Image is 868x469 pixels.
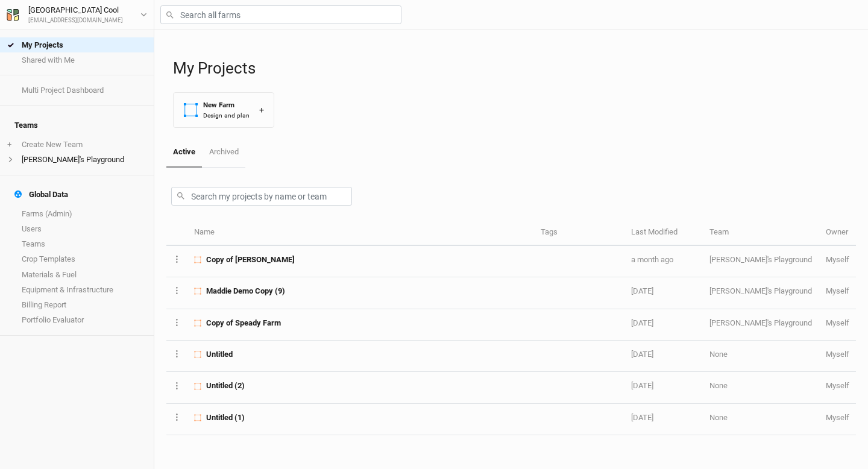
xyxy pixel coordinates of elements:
span: madison@propagateag.com [826,318,849,327]
th: Team [703,220,819,246]
td: [PERSON_NAME]'s Playground [703,277,819,309]
span: Maddie Demo Copy (9) [206,286,285,297]
span: May 28, 2025 1:31 PM [631,286,653,295]
th: Name [187,220,534,246]
span: Copy of Otis Miller [206,254,295,265]
span: madison@propagateag.com [826,286,849,295]
span: Mar 9, 2025 5:41 PM [631,381,653,390]
td: None [703,404,819,435]
div: Global Data [14,190,68,200]
th: Last Modified [624,220,703,246]
td: None [703,372,819,403]
span: madison@propagateag.com [826,255,849,264]
th: Owner [819,220,856,246]
span: Copy of Speady Farm [206,318,281,329]
input: Search all farms [160,5,401,24]
div: New Farm [203,100,250,110]
span: madison@propagateag.com [826,350,849,359]
span: Aug 5, 2025 4:17 PM [631,255,673,264]
a: Active [166,137,202,168]
td: None [703,341,819,372]
h4: Teams [7,113,146,137]
td: [PERSON_NAME]'s Playground [703,309,819,341]
span: Nov 7, 2024 7:27 PM [631,413,653,422]
span: Apr 2, 2025 11:18 AM [631,318,653,327]
span: madison@propagateag.com [826,381,849,390]
th: Tags [534,220,624,246]
span: Mar 20, 2025 9:01 AM [631,350,653,359]
div: Design and plan [203,111,250,120]
div: [GEOGRAPHIC_DATA] Cool [28,4,123,16]
span: madison@propagateag.com [826,413,849,422]
span: + [7,140,11,150]
span: Untitled (2) [206,380,245,391]
button: New FarmDesign and plan+ [173,92,274,128]
button: [GEOGRAPHIC_DATA] Cool[EMAIL_ADDRESS][DOMAIN_NAME] [6,4,148,25]
a: Archived [202,137,245,166]
input: Search my projects by name or team [171,187,352,206]
td: [PERSON_NAME]'s Playground [703,246,819,277]
h1: My Projects [173,59,856,78]
span: Untitled [206,349,233,360]
div: [EMAIL_ADDRESS][DOMAIN_NAME] [28,16,123,25]
span: Untitled (1) [206,412,245,423]
div: + [259,104,264,116]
